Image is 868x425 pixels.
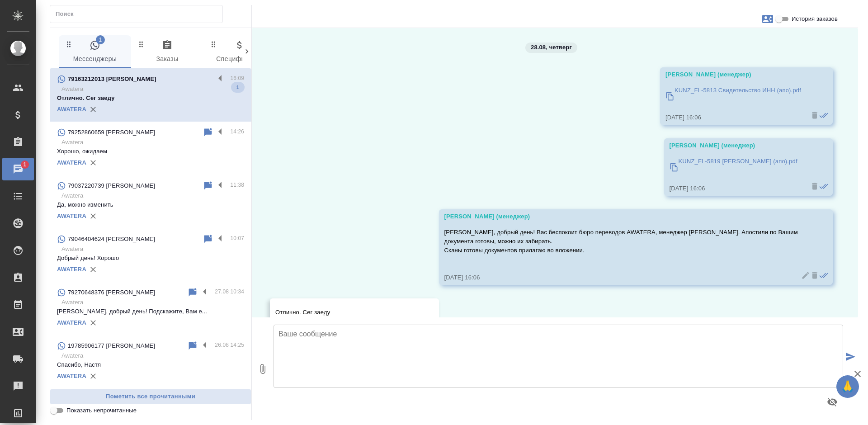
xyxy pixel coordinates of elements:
p: 79163212013 [PERSON_NAME] [68,75,156,84]
div: 79252860659 [PERSON_NAME]14:26AwateraХорошо, ожидаемAWATERA [50,122,251,175]
p: 14:26 [230,127,244,136]
p: [PERSON_NAME], добрый день! Вас беспокоит бюро переводов AWATERA, менеджер [PERSON_NAME]. Апостил... [444,228,802,255]
p: 79046404624 [PERSON_NAME] [68,235,155,244]
div: [DATE] 16:06 [444,273,802,282]
p: Awatera [61,298,244,307]
a: AWATERA [57,106,86,113]
a: KUNZ_FL-5819 [PERSON_NAME] (апо).pdf [670,155,802,179]
button: Удалить привязку [86,209,100,223]
p: 79037220739 [PERSON_NAME] [68,181,155,190]
div: [DATE] 16:06 [670,184,802,193]
button: Удалить привязку [86,369,100,383]
span: Мессенджеры [64,40,126,65]
button: Заявки [757,8,778,30]
p: Спасибо, Настя [57,360,244,369]
svg: Зажми и перетащи, чтобы поменять порядок вкладок [137,40,146,48]
input: Поиск [56,8,222,20]
svg: Зажми и перетащи, чтобы поменять порядок вкладок [65,40,73,48]
p: 26.08 14:25 [215,340,244,349]
p: Отлично. Сег заеду [275,308,407,317]
a: AWATERA [57,266,86,273]
a: 1 [2,158,34,180]
div: Пометить непрочитанным [203,127,213,138]
p: Да, можно изменить [57,200,244,209]
p: Awatera [61,85,244,94]
div: 19785906177 [PERSON_NAME]26.08 14:25AwateraСпасибо, НастяAWATERA [50,335,251,388]
button: Удалить привязку [86,316,100,330]
div: Пометить непрочитанным [203,180,213,191]
button: Удалить привязку [86,103,100,116]
span: 1 [231,83,245,92]
div: Пометить непрочитанным [203,234,213,245]
p: Отлично. Сег заеду [57,94,244,103]
div: Пометить непрочитанным [187,287,198,298]
span: Заказы [137,40,198,65]
a: KUNZ_FL-5813 Свидетельство ИНН (апо).pdf [665,84,801,109]
button: Удалить привязку [86,263,100,276]
div: [PERSON_NAME] (менеджер) [670,141,802,150]
a: AWATERA [57,159,86,166]
p: 16:09 [230,74,244,83]
span: 🙏 [840,377,855,396]
p: Хорошо, ожидаем [57,147,244,156]
p: KUNZ_FL-5813 Свидетельство ИНН (апо).pdf [675,86,801,95]
p: 28.08, четверг [531,43,572,52]
a: AWATERA [57,373,86,379]
p: 11:38 [230,180,244,189]
p: Awatera [61,191,244,200]
span: Показать непрочитанные [66,406,137,415]
button: 🙏 [836,375,859,398]
div: [PERSON_NAME] (менеджер) [665,70,801,79]
button: Пометить все прочитанными [50,389,251,405]
span: Пометить все прочитанными [55,392,246,402]
svg: Зажми и перетащи, чтобы поменять порядок вкладок [209,40,218,48]
div: 79163212013 [PERSON_NAME]16:09AwateraОтлично. Сег заеду1AWATERA [50,68,251,122]
a: AWATERA [57,212,86,219]
span: 1 [18,160,32,169]
p: Awatera [61,245,244,254]
a: AWATERA [57,319,86,326]
span: История заказов [792,14,838,24]
div: 79037220739 [PERSON_NAME]11:38AwateraДа, можно изменитьAWATERA [50,175,251,228]
div: [DATE] 16:06 [665,113,801,122]
p: 19785906177 [PERSON_NAME] [68,341,155,350]
div: 79046404624 [PERSON_NAME]10:07AwateraДобрый день! ХорошоAWATERA [50,228,251,282]
p: 79270648376 [PERSON_NAME] [68,288,155,297]
p: 27.08 10:34 [215,287,244,296]
div: 79270648376 [PERSON_NAME]27.08 10:34Awatera[PERSON_NAME], добрый день! Подскажите, Вам е...AWATERA [50,282,251,335]
span: Спецификации [209,40,270,65]
p: Awatera [61,351,244,360]
p: Awatera [61,138,244,147]
button: Удалить привязку [86,156,100,170]
div: Пометить непрочитанным [187,340,198,351]
button: Предпросмотр [821,391,843,413]
div: [PERSON_NAME] (менеджер) [444,212,802,221]
p: 79252860659 [PERSON_NAME] [68,128,155,137]
span: 1 [96,35,105,44]
p: Добрый день! Хорошо [57,254,244,263]
p: 10:07 [230,234,244,243]
p: KUNZ_FL-5819 [PERSON_NAME] (апо).pdf [679,157,797,166]
p: [PERSON_NAME], добрый день! Подскажите, Вам е... [57,307,244,316]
